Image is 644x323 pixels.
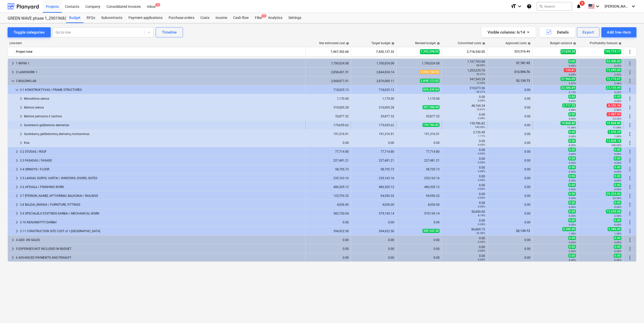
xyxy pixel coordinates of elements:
span: keyboard_arrow_right [18,96,24,102]
span: More actions [627,87,633,93]
div: 227,481.21 [398,159,440,162]
span: 13,808.19 [606,139,621,143]
i: Knowledge base [527,3,532,9]
small: 11.06% [567,126,576,129]
small: 0.00% [569,188,576,191]
button: Toggle categories [8,27,51,37]
span: 22,586.09 [560,86,576,90]
span: 0.00 [568,59,576,63]
span: More actions [627,49,633,55]
div: Visible columns : 6/14 [488,29,530,36]
div: Net estimated cost [319,41,349,45]
div: 179,655.62 [308,123,349,127]
small: 0.00% [614,170,621,173]
i: keyboard_arrow_down [595,3,601,9]
div: Revised budget [415,41,440,45]
div: 2,844,024.14 [353,70,394,74]
a: Purchase orders [166,13,197,23]
span: help [390,42,394,45]
span: keyboard_arrow_down [14,87,20,93]
span: 0.00 [614,95,621,99]
div: 3.8 BALDAI, ĮRANGA / FURNITURE, FITTINGS [20,201,303,209]
small: 0.00% [569,73,576,76]
span: keyboard_arrow_right [18,122,24,128]
span: 0.00 [568,165,576,169]
div: 0.00 [489,159,530,162]
span: 213,594.76 [514,70,530,74]
span: More actions [627,193,633,199]
span: More actions [627,122,633,128]
div: 1,203,235.76 [444,69,485,76]
div: Surenkamų gelžbetoninių elementų montavimas [24,130,303,138]
div: GREEN WAVE phase 1_2901968/2901969/2901972 [8,16,60,21]
span: keyboard_arrow_right [14,149,20,155]
span: keyboard_arrow_right [10,246,16,252]
div: Toggle categories [14,29,45,36]
small: 0.00% [569,100,576,102]
div: Project total [16,48,303,56]
div: 0.00 [489,132,530,136]
span: help [527,42,531,45]
div: 0.00 [489,88,530,92]
div: 0.00 [353,141,394,145]
button: Visible columns:6/14 [481,27,536,37]
span: keyboard_arrow_right [18,131,24,137]
span: More actions [627,255,633,261]
span: More actions [627,175,633,181]
span: 0.00 [614,156,621,160]
span: 1 [155,3,160,7]
span: More actions [627,237,633,243]
span: 1,939.29 [608,130,621,134]
span: 0.00 [568,139,576,143]
small: 0.00% [569,135,576,138]
div: 486,305.12 [308,185,349,189]
div: 191,316.91 [308,132,349,136]
span: More actions [627,113,633,119]
small: 0.00% [478,117,485,120]
span: keyboard_arrow_right [14,210,20,217]
div: 3 BUILDING AB [16,77,303,85]
div: 227,481.21 [353,159,394,162]
small: -2.86% [613,109,621,111]
small: 2.52% [614,73,621,76]
span: keyboard_arrow_right [14,166,20,172]
small: 0.00% [614,161,621,164]
small: 0.00% [569,64,576,67]
small: -12.22% [612,117,621,120]
small: 11.06% [613,126,621,129]
span: 27,839.28 [560,49,576,54]
div: 94,590.32 [353,194,394,198]
span: 23,155.99 [606,86,621,90]
div: Approved costs [505,41,531,45]
small: 0.00% [614,100,621,102]
a: Settings [285,13,304,23]
div: Budget [66,13,84,23]
small: 0.00% [569,144,576,147]
small: 0.00% [614,179,621,182]
i: notifications [576,3,581,9]
div: Analytics [265,13,285,23]
div: 310,005.28 [308,106,349,109]
div: 35,877.32 [353,115,394,118]
span: 199,774.17 [604,49,621,54]
span: keyboard_arrow_right [14,157,20,164]
span: 0.00 [614,165,621,169]
div: 2,126.40 [444,130,485,138]
div: 0.00 [444,113,485,120]
div: 3.6 APDAILA / FINISHING WORK [20,183,303,191]
div: Payment applications [125,13,166,23]
div: Monolitinės sienos [24,95,303,103]
div: 235,163.16 [353,176,394,180]
a: Subcontracts [98,13,125,23]
div: Costs [197,13,212,23]
span: More actions [627,202,633,208]
div: 0.00 [444,139,485,146]
span: 72,779.07 [606,77,621,81]
div: Mūrinės sienos [24,103,303,112]
div: 48,160.34 [444,104,485,111]
span: keyboard_arrow_right [14,202,20,208]
small: 0.00% [478,152,485,155]
span: keyboard_arrow_right [14,219,20,225]
span: More actions [627,104,633,111]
